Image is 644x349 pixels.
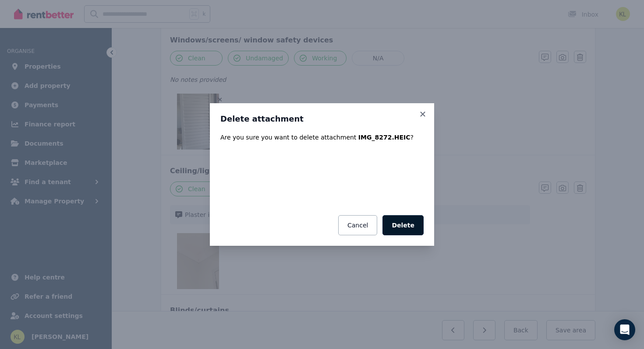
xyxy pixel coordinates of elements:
img: IMG_8272.HEIC [294,150,350,206]
button: Cancel [338,215,377,235]
p: Are you sure you want to delete attachment ? [220,133,424,142]
button: Delete [382,215,424,235]
div: Open Intercom Messenger [614,319,635,340]
h3: Delete attachment [220,114,424,124]
span: IMG_8272.HEIC [358,134,410,141]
